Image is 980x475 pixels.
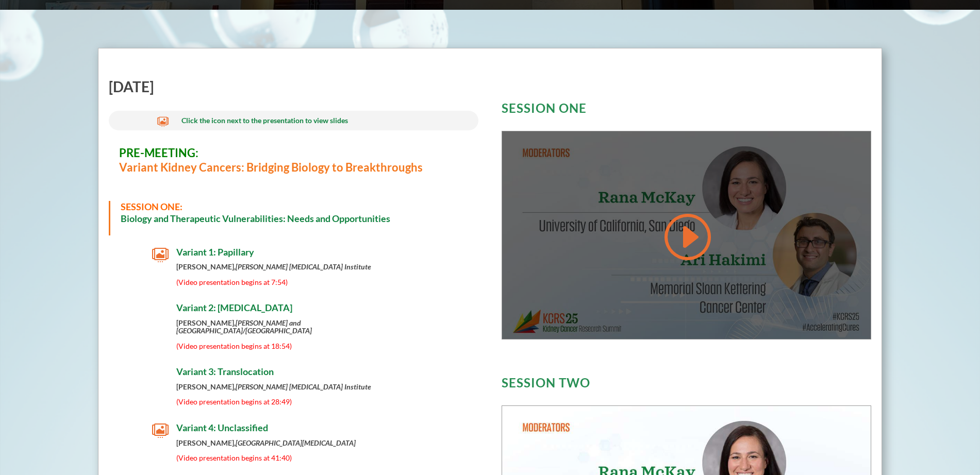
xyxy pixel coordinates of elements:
h2: [DATE] [109,79,478,99]
span: SESSION ONE: [121,201,182,212]
em: [GEOGRAPHIC_DATA][MEDICAL_DATA] [236,438,356,447]
span:  [157,116,169,127]
strong: [PERSON_NAME], [176,382,371,391]
span: PRE-MEETING: [119,146,198,160]
span:  [152,302,169,319]
strong: [PERSON_NAME], [176,318,312,335]
span: Variant 3: Translocation [176,366,274,377]
em: [PERSON_NAME] [MEDICAL_DATA] Institute [236,262,371,271]
em: [PERSON_NAME] [MEDICAL_DATA] Institute [236,382,371,391]
span:  [152,247,169,263]
span: (Video presentation begins at 41:40) [176,453,292,462]
h3: SESSION ONE [502,102,871,120]
span: (Video presentation begins at 28:49) [176,397,292,406]
span: (Video presentation begins at 7:54) [176,278,288,286]
span: Variant 1: Papillary [176,246,254,258]
strong: [PERSON_NAME], [176,438,356,447]
h3: SESSION TWO [502,377,871,394]
span: (Video presentation begins at 18:54) [176,342,292,350]
span: Variant 4: Unclassified [176,422,268,433]
h3: Variant Kidney Cancers: Bridging Biology to Breakthroughs [119,146,468,180]
strong: [PERSON_NAME], [176,262,371,271]
span: Click the icon next to the presentation to view slides [181,116,348,125]
em: [PERSON_NAME] and [GEOGRAPHIC_DATA]/[GEOGRAPHIC_DATA] [176,318,312,335]
strong: Biology and Therapeutic Vulnerabilities: Needs and Opportunities [121,213,390,224]
span:  [152,366,169,383]
span: Variant 2: [MEDICAL_DATA] [176,302,292,313]
span:  [152,422,169,439]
